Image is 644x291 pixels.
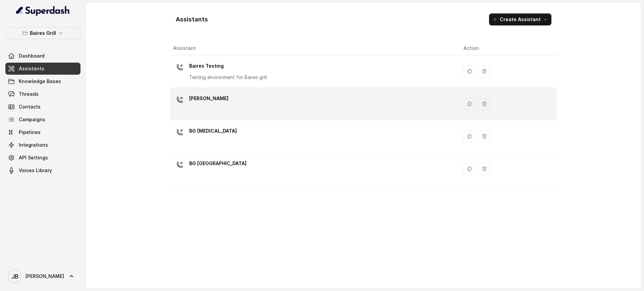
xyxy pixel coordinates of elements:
a: Integrations [5,139,80,151]
p: BG [MEDICAL_DATA] [189,126,237,136]
a: Assistants [5,63,80,75]
th: Assistant [170,42,458,55]
span: Threads [19,91,39,97]
text: JB [11,273,18,280]
span: Integrations [19,142,48,148]
span: Dashboard [19,53,45,59]
a: Voices Library [5,164,80,176]
img: light.svg [16,5,70,16]
a: [PERSON_NAME] [5,267,80,286]
span: [PERSON_NAME] [25,273,64,280]
span: Contacts [19,103,41,110]
h1: Assistants [176,14,208,25]
p: Testing environment for Baires grill [189,74,267,81]
p: Baires Testing [189,61,267,71]
span: API Settings [19,154,48,161]
a: Pipelines [5,126,80,138]
a: API Settings [5,152,80,164]
a: Contacts [5,101,80,113]
span: Knowledge Bases [19,78,61,85]
button: Baires Grill [5,27,80,39]
p: [PERSON_NAME] [189,93,228,104]
p: Baires Grill [30,29,56,37]
a: Knowledge Bases [5,75,80,87]
span: Campaigns [19,116,45,123]
a: Threads [5,88,80,100]
button: Create Assistant [489,13,551,25]
th: Action [458,42,557,55]
span: Voices Library [19,167,52,174]
a: Dashboard [5,50,80,62]
span: Assistants [19,65,44,72]
span: Pipelines [19,129,41,136]
a: Campaigns [5,114,80,126]
p: BG [GEOGRAPHIC_DATA] [189,158,247,169]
